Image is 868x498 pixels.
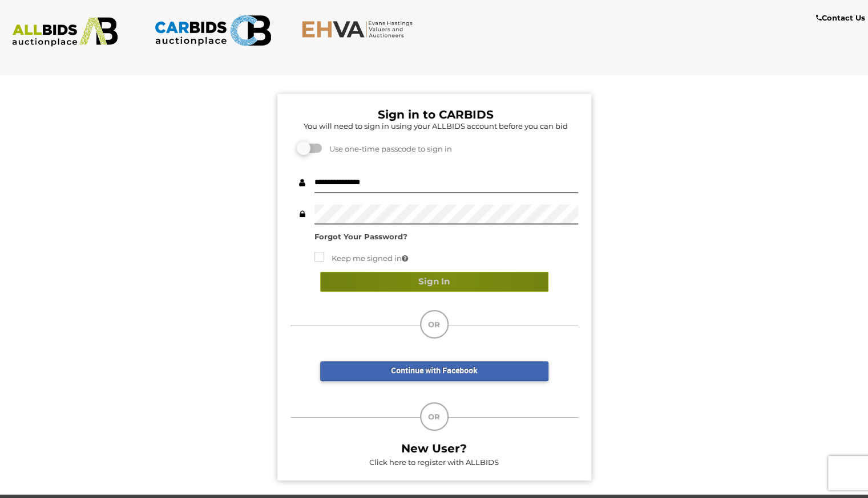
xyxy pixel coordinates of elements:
[378,108,494,121] b: Sign in to CARBIDS
[401,442,467,455] b: New User?
[320,361,548,381] a: Continue with Facebook
[320,272,548,292] button: Sign In
[324,144,452,153] span: Use one-time passcode to sign in
[816,13,865,22] b: Contact Us
[314,232,407,241] a: Forgot Your Password?
[293,122,578,130] h5: You will need to sign in using your ALLBIDS account before you can bid
[154,11,272,50] img: CARBIDS.com.au
[420,310,449,338] div: OR
[369,458,499,467] a: Click here to register with ALLBIDS
[6,17,124,47] img: ALLBIDS.com.au
[301,20,419,38] img: EHVA.com.au
[816,11,868,25] a: Contact Us
[420,402,449,431] div: OR
[314,252,408,265] label: Keep me signed in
